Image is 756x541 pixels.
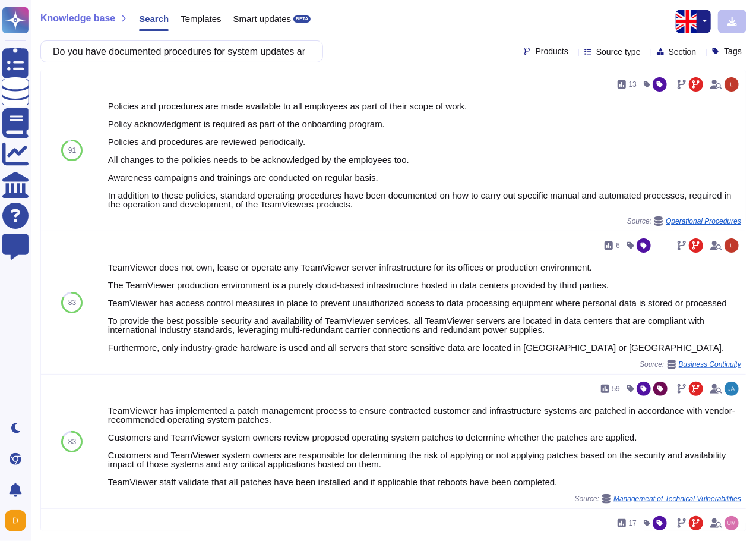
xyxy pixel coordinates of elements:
span: 83 [68,438,76,445]
div: Policies and procedures are made available to all employees as part of their scope of work. Polic... [108,102,741,209]
span: Management of Technical Vulnerabilities [613,495,741,502]
img: en [676,10,700,33]
span: 17 [629,520,637,527]
span: Smart updates [233,14,292,23]
span: Templates [181,14,221,23]
button: user [2,508,34,534]
span: Source type [596,48,641,56]
img: user [725,77,739,92]
img: user [5,510,26,531]
div: TeamViewer has implemented a patch management process to ensure contracted customer and infrastru... [108,406,741,486]
img: user [725,382,739,396]
span: 83 [68,299,76,306]
img: user [725,516,739,530]
span: Knowledge base [40,14,115,23]
span: Products [536,47,568,55]
input: Search a question or template... [47,41,311,62]
span: Tags [724,47,742,55]
span: 91 [68,147,76,154]
span: 13 [629,81,637,88]
span: Section [669,48,697,56]
span: 6 [616,242,620,249]
span: Business Continuity [679,361,741,368]
div: TeamViewer does not own, lease or operate any TeamViewer server infrastructure for its offices or... [108,263,741,352]
span: Source: [575,494,741,504]
span: 59 [612,385,620,392]
img: user [725,238,739,253]
span: Search [139,14,169,23]
span: Source: [640,360,741,369]
span: Operational Procedures [666,218,741,225]
span: Source: [627,216,741,226]
div: BETA [293,15,311,23]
